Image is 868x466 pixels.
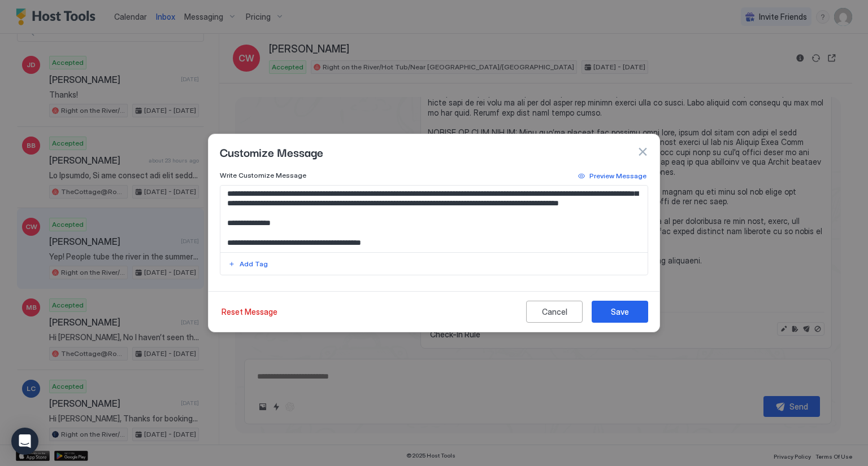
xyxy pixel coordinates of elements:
textarea: Input Field [220,186,648,252]
span: Write Customize Message [220,171,306,179]
span: Customize Message [220,143,323,160]
button: Add Tag [227,257,270,271]
button: Cancel [526,301,583,323]
div: Save [611,306,629,318]
button: Reset Message [220,301,279,323]
div: Add Tag [240,259,268,269]
div: Open Intercom Messenger [11,428,38,455]
div: Cancel [542,306,567,318]
button: Save [592,301,648,323]
button: Preview Message [576,169,648,183]
div: Preview Message [589,171,646,181]
div: Reset Message [222,306,277,318]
